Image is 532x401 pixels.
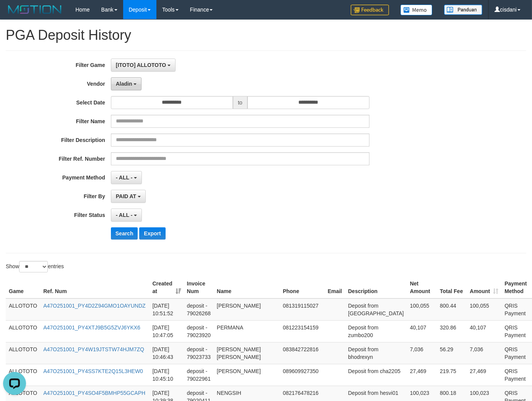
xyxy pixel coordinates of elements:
[407,364,437,386] td: 27,469
[280,298,324,321] td: 081319115027
[437,320,467,342] td: 320.86
[501,364,530,386] td: QRIS Payment
[116,62,166,68] span: [ITOTO] ALLOTOTO
[184,364,214,386] td: deposit - 79022961
[184,342,214,364] td: deposit - 79023733
[111,171,142,184] button: - ALL -
[111,209,142,222] button: - ALL -
[280,320,324,342] td: 081223154159
[111,77,142,90] button: Aladin
[6,277,40,298] th: Game
[6,28,526,43] h1: PGA Deposit History
[345,298,407,321] td: Deposit from [GEOGRAPHIC_DATA]
[280,277,324,298] th: Phone
[501,298,530,321] td: QRIS Payment
[280,364,324,386] td: 089609927350
[467,320,501,342] td: 40,107
[6,320,40,342] td: ALLOTOTO
[43,390,145,396] a: A47O251001_PY4SO4F5BMHP55GCAPH
[467,298,501,321] td: 100,055
[111,59,176,72] button: [ITOTO] ALLOTOTO
[214,277,280,298] th: Name
[444,5,482,15] img: panduan.png
[149,342,184,364] td: [DATE] 10:46:43
[437,277,467,298] th: Total Fee
[214,320,280,342] td: PERMANA
[467,364,501,386] td: 27,469
[116,212,133,218] span: - ALL -
[467,342,501,364] td: 7,036
[149,277,184,298] th: Created at: activate to sort column ascending
[111,227,138,240] button: Search
[345,342,407,364] td: Deposit from bhodrexyn
[400,5,433,15] img: Button%20Memo.svg
[184,320,214,342] td: deposit - 79023920
[6,364,40,386] td: ALLOTOTO
[116,174,133,181] span: - ALL -
[184,298,214,321] td: deposit - 79026268
[467,277,501,298] th: Amount: activate to sort column ascending
[214,342,280,364] td: [PERSON_NAME] [PERSON_NAME]
[407,342,437,364] td: 7,036
[233,96,247,109] span: to
[149,320,184,342] td: [DATE] 10:47:05
[116,81,132,87] span: Aladin
[184,277,214,298] th: Invoice Num
[139,227,165,240] button: Export
[214,298,280,321] td: [PERSON_NAME]
[407,298,437,321] td: 100,055
[3,3,26,26] button: Open LiveChat chat widget
[345,364,407,386] td: Deposit from cha2205
[345,277,407,298] th: Description
[501,320,530,342] td: QRIS Payment
[325,277,345,298] th: Email
[437,342,467,364] td: 56.29
[407,277,437,298] th: Net Amount
[19,261,48,272] select: Showentries
[43,324,140,331] a: A47O251001_PY4XTJ9B5G5ZVJ6YKX6
[43,346,144,352] a: A47O251001_PY4W19JTSTW74HJM7ZQ
[111,190,146,203] button: PAID AT
[6,342,40,364] td: ALLOTOTO
[6,298,40,321] td: ALLOTOTO
[149,298,184,321] td: [DATE] 10:51:52
[6,261,64,272] label: Show entries
[501,277,530,298] th: Payment Method
[149,364,184,386] td: [DATE] 10:45:10
[40,277,149,298] th: Ref. Num
[280,342,324,364] td: 083842722816
[116,193,136,199] span: PAID AT
[351,5,389,15] img: Feedback.jpg
[43,303,145,309] a: A47O251001_PY4D2Z94GMO1OAYUNDZ
[437,364,467,386] td: 219.75
[345,320,407,342] td: Deposit from zumbo200
[501,342,530,364] td: QRIS Payment
[214,364,280,386] td: [PERSON_NAME]
[6,4,64,15] img: MOTION_logo.png
[43,368,143,374] a: A47O251001_PY4SS7KTE2Q15L3HEW0
[437,298,467,321] td: 800.44
[407,320,437,342] td: 40,107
